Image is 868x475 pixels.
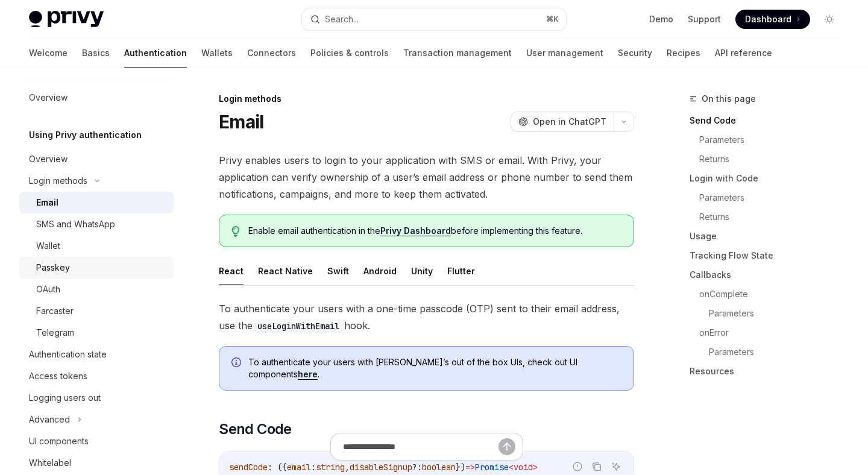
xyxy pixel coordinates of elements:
[19,300,174,322] a: Farcaster
[745,13,791,25] span: Dashboard
[19,87,174,109] a: Overview
[19,213,174,235] a: SMS and WhatsApp
[19,387,174,409] a: Logging users out
[124,39,187,68] a: Authentication
[702,92,756,106] span: On this page
[511,112,614,132] button: Open in ChatGPT
[298,369,318,380] a: here
[219,111,263,133] h1: Email
[533,116,606,128] span: Open in ChatGPT
[690,111,849,130] a: Send Code
[735,10,810,29] a: Dashboard
[699,130,849,149] a: Parameters
[29,412,70,427] div: Advanced
[36,239,60,253] div: Wallet
[29,128,142,142] h5: Using Privy authentication
[253,319,344,333] code: useLoginWithEmail
[363,257,397,285] button: Android
[201,39,233,68] a: Wallets
[690,227,849,246] a: Usage
[690,246,849,265] a: Tracking Flow State
[667,39,700,68] a: Recipes
[19,452,174,474] a: Whitelabel
[36,195,58,210] div: Email
[19,278,174,300] a: OAuth
[36,260,70,275] div: Passkey
[219,152,634,203] span: Privy enables users to login to your application with SMS or email. With Privy, your application ...
[29,434,89,448] div: UI components
[526,39,603,68] a: User management
[327,257,349,285] button: Swift
[690,169,849,188] a: Login with Code
[19,148,174,170] a: Overview
[29,456,71,470] div: Whitelabel
[709,342,849,362] a: Parameters
[19,257,174,278] a: Passkey
[19,344,174,365] a: Authentication state
[820,10,839,29] button: Toggle dark mode
[690,362,849,381] a: Resources
[82,39,110,68] a: Basics
[411,257,433,285] button: Unity
[688,13,721,25] a: Support
[219,300,634,334] span: To authenticate your users with a one-time passcode (OTP) sent to their email address, use the hook.
[715,39,772,68] a: API reference
[29,11,104,28] img: light logo
[699,323,849,342] a: onError
[36,304,74,318] div: Farcaster
[649,13,673,25] a: Demo
[29,347,107,362] div: Authentication state
[248,225,621,237] span: Enable email authentication in the before implementing this feature.
[19,322,174,344] a: Telegram
[247,39,296,68] a: Connectors
[19,235,174,257] a: Wallet
[699,285,849,304] a: onComplete
[219,420,292,439] span: Send Code
[219,93,634,105] div: Login methods
[219,257,244,285] button: React
[709,304,849,323] a: Parameters
[447,257,475,285] button: Flutter
[29,391,101,405] div: Logging users out
[690,265,849,285] a: Callbacks
[36,282,60,297] div: OAuth
[302,8,565,30] button: Search...⌘K
[310,39,389,68] a: Policies & controls
[231,226,240,237] svg: Tip
[29,90,68,105] div: Overview
[699,149,849,169] a: Returns
[29,369,87,383] div: Access tokens
[699,188,849,207] a: Parameters
[36,217,115,231] div: SMS and WhatsApp
[19,365,174,387] a: Access tokens
[618,39,652,68] a: Security
[29,152,68,166] div: Overview
[29,39,68,68] a: Welcome
[19,430,174,452] a: UI components
[699,207,849,227] a: Returns
[248,356,621,380] span: To authenticate your users with [PERSON_NAME]’s out of the box UIs, check out UI components .
[36,326,74,340] div: Telegram
[29,174,87,188] div: Login methods
[19,192,174,213] a: Email
[380,225,451,236] a: Privy Dashboard
[498,438,515,455] button: Send message
[403,39,512,68] a: Transaction management
[546,14,559,24] span: ⌘ K
[325,12,359,27] div: Search...
[231,357,244,370] svg: Info
[258,257,313,285] button: React Native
